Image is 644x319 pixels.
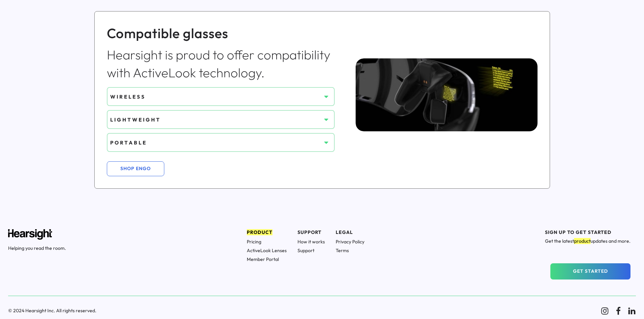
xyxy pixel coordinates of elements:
h1: Privacy Policy [336,239,364,245]
div: LEGAL [336,229,364,236]
img: ActiveLook glasses display preview [356,58,598,131]
h1: Helping you read the room. [8,245,66,251]
img: Hearsight logo [8,229,52,240]
h1: Member Portal [247,256,287,262]
div: Hearsight is proud to offer compatibility with ActiveLook technology. [107,46,335,82]
h1: © 2024 Hearsight Inc. All rights reserved. [8,308,593,314]
h1: Terms [336,247,364,254]
h1: SIGN UP TO GET STARTED [545,229,630,235]
h1: Pricing [247,239,287,245]
h1: ActiveLook Lenses [247,247,287,254]
div: LIGHTWEIGHT [110,116,321,123]
button: GET STARTED [550,263,630,280]
div: WIRELESS [110,93,321,100]
font: product [574,238,591,244]
h1: How it works [297,239,325,245]
div: SUPPORT [297,229,325,236]
h1: Support [297,247,325,254]
div: Compatible glasses [107,24,335,43]
font: PRODUCT [247,229,272,235]
h1: Get the latest updates and more. [545,238,630,244]
div: PORTABLE [110,139,321,146]
button: SHOP ENGO [107,161,164,176]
